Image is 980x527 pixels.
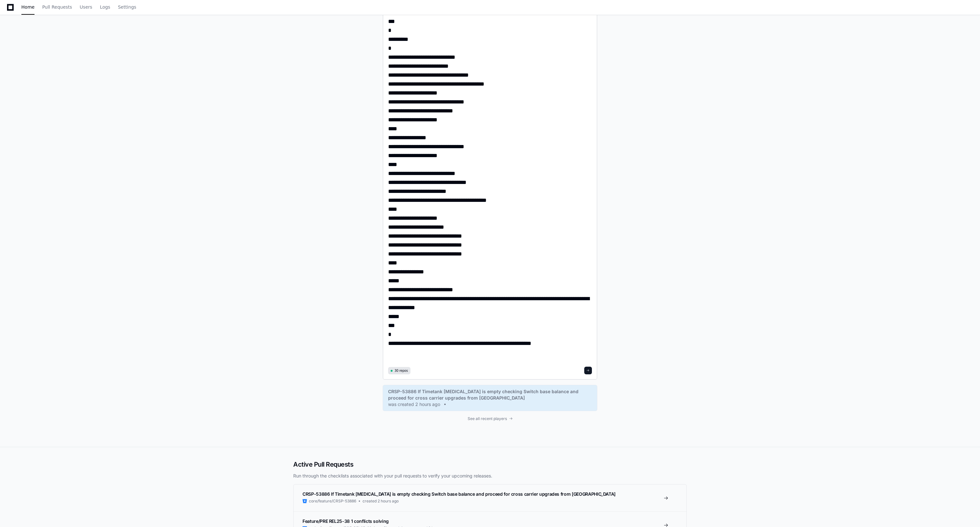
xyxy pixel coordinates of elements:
span: CRSP-53886 If Timetank [MEDICAL_DATA] is empty checking Switch base balance and proceed for cross... [388,388,592,401]
a: CRSP-53886 If Timetank [MEDICAL_DATA] is empty checking Switch base balance and proceed for cross... [388,388,592,408]
span: CRSP-53886 If Timetank [MEDICAL_DATA] is empty checking Switch base balance and proceed for cross... [302,491,616,497]
span: See all recent players [468,416,507,421]
span: Pull Requests [42,5,72,9]
span: Settings [118,5,136,9]
p: Run through the checklists associated with your pull requests to verify your upcoming releases. [293,473,687,479]
h2: Active Pull Requests [293,460,687,469]
span: Users [80,5,92,9]
span: was created 2 hours ago [388,401,440,408]
a: See all recent players [383,416,597,421]
a: CRSP-53886 If Timetank [MEDICAL_DATA] is empty checking Switch base balance and proceed for cross... [294,485,686,511]
span: Logs [100,5,110,9]
span: core/feature/CRSP-53886 [309,499,356,504]
span: created 2 hours ago [363,499,399,504]
span: Home [21,5,34,9]
span: 30 repos [394,368,408,373]
span: Feature/PRE REL25-38 1 conflicts solving [302,518,389,524]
